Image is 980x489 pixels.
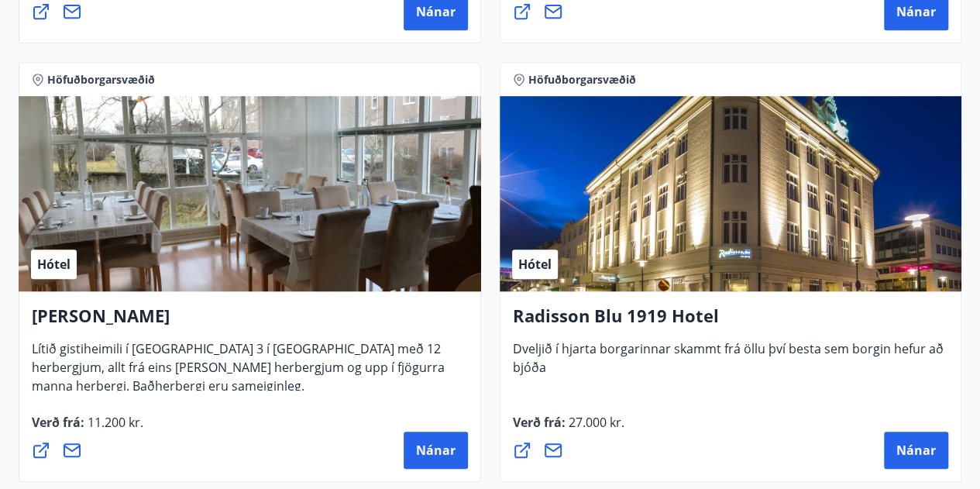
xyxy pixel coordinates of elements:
[896,442,936,459] span: Nánar
[896,3,936,20] span: Nánar
[404,432,468,469] button: Nánar
[416,442,456,459] span: Nánar
[32,340,445,407] span: Lítið gistiheimili í [GEOGRAPHIC_DATA] 3 í [GEOGRAPHIC_DATA] með 12 herbergjum, allt frá eins [PE...
[47,72,155,88] span: Höfuðborgarsvæðið
[84,414,143,431] span: 11.200 kr.
[518,256,552,273] span: Hótel
[566,414,624,431] span: 27.000 kr.
[32,414,143,443] span: Verð frá :
[528,72,636,88] span: Höfuðborgarsvæðið
[884,432,948,469] button: Nánar
[513,304,949,339] h4: Radisson Blu 1919 Hotel
[513,414,624,443] span: Verð frá :
[513,340,944,388] span: Dveljið í hjarta borgarinnar skammt frá öllu því besta sem borgin hefur að bjóða
[32,304,468,339] h4: [PERSON_NAME]
[37,256,70,273] span: Hótel
[416,3,456,20] span: Nánar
